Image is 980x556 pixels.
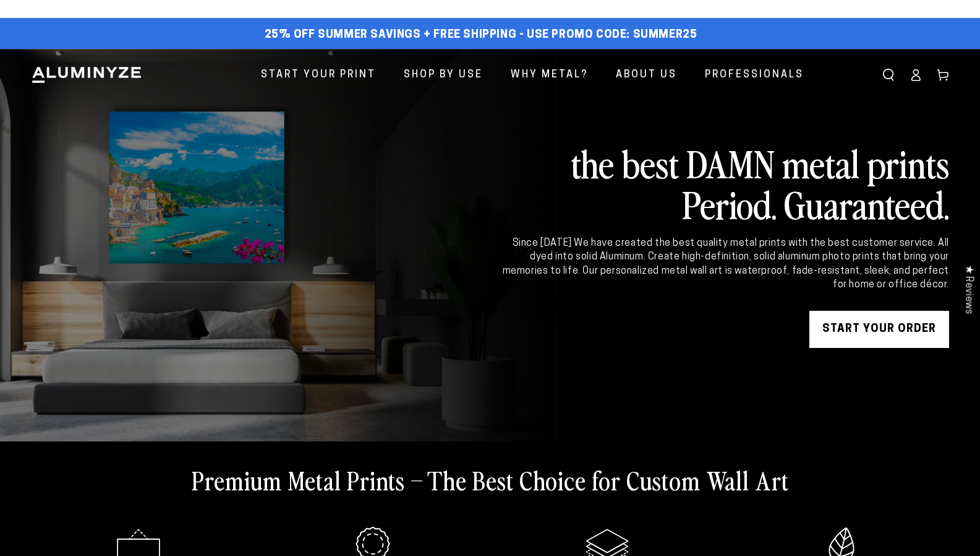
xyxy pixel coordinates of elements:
[501,59,597,92] a: Why Metal?
[394,59,492,92] a: Shop By Use
[616,66,677,84] span: About Us
[511,66,588,84] span: Why Metal?
[500,142,949,224] h2: the best DAMN metal prints Period. Guaranteed.
[261,66,376,84] span: Start Your Print
[607,59,686,92] a: About Us
[404,66,483,84] span: Shop By Use
[252,59,385,92] a: Start Your Print
[265,28,697,42] span: 25% off Summer Savings + Free Shipping - Use Promo Code: SUMMER25
[31,66,142,84] img: Aluminyze
[875,61,902,89] summary: Search our site
[705,66,804,84] span: Professionals
[192,464,789,496] h2: Premium Metal Prints – The Best Choice for Custom Wall Art
[809,311,949,348] a: START YOUR Order
[957,255,980,324] div: Click to open Judge.me floating reviews tab
[696,59,813,92] a: Professionals
[500,237,949,292] div: Since [DATE] We have created the best quality metal prints with the best customer service. All dy...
